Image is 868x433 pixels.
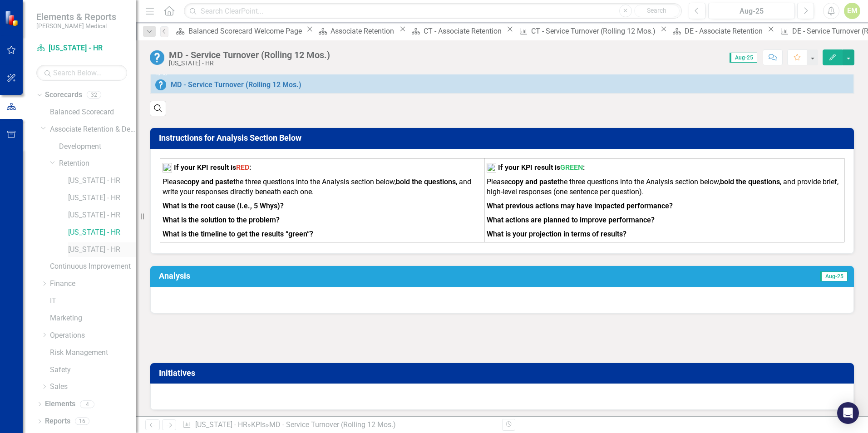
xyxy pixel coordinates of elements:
div: CT - Service Turnover (Rolling 12 Mos.) [531,25,658,37]
a: Finance [50,279,136,289]
td: To enrich screen reader interactions, please activate Accessibility in Grammarly extension settings [484,158,844,242]
div: MD - Service Turnover (Rolling 12 Mos.) [269,420,396,429]
div: MD - Service Turnover (Rolling 12 Mos.) [169,50,330,60]
div: Aug-25 [711,6,792,17]
a: MD - Service Turnover (Rolling 12 Mos.) [171,81,849,89]
a: [US_STATE] - HR [195,420,247,429]
strong: What is the timeline to get the results “green”? [163,230,313,238]
span: Aug-25 [730,53,757,63]
a: Associate Retention [316,25,397,37]
a: Development [59,142,136,152]
a: DE - Associate Retention [669,25,765,37]
span: Aug-25 [820,271,848,281]
span: GREEN [560,162,583,171]
a: Scorecards [45,90,82,100]
a: Operations [50,330,136,341]
a: [US_STATE] - HR [36,43,127,54]
div: [US_STATE] - HR [169,60,330,67]
a: Balanced Scorecard [50,107,136,118]
a: [US_STATE] - HR [68,176,136,186]
strong: What is the solution to the problem? [163,216,280,224]
button: EM [844,3,860,19]
span: Elements & Reports [36,11,116,22]
div: Open Intercom Messenger [837,402,859,424]
td: To enrich screen reader interactions, please activate Accessibility in Grammarly extension settings [160,158,484,242]
a: [US_STATE] - HR [68,193,136,203]
a: CT - Associate Retention [409,25,504,37]
input: Search ClearPoint... [184,3,682,19]
div: Balanced Scorecard Welcome Page [188,25,304,37]
a: [US_STATE] - HR [68,210,136,221]
a: CT - Service Turnover (Rolling 12 Mos.) [516,25,658,37]
strong: bold the questions [720,177,780,186]
strong: copy and paste [508,177,557,186]
div: » » [182,420,495,430]
a: Balanced Scorecard Welcome Page [173,25,304,37]
strong: copy and paste [184,177,233,186]
strong: bold the questions [396,177,456,186]
div: 32 [87,91,101,99]
strong: What is your projection in terms of results? [487,230,626,238]
strong: If your KPI result is : [174,162,251,171]
strong: If your KPI result is : [498,162,585,171]
img: ClearPoint Strategy [5,10,20,26]
span: RED [236,162,249,171]
img: mceclip1%20v16.png [487,163,496,172]
small: [PERSON_NAME] Medical [36,22,116,30]
strong: What previous actions may have impacted performance? [487,202,673,210]
button: Aug-25 [708,3,795,19]
img: No Information [155,79,166,90]
p: Please the three questions into the Analysis section below, , and write your responses directly b... [163,177,482,200]
a: Continuous Improvement [50,261,136,272]
a: [US_STATE] - HR [68,227,136,238]
a: Risk Management [50,348,136,358]
a: KPIs [251,420,266,429]
td: Double-Click to Edit Right Click for Context Menu [150,68,854,93]
a: [US_STATE] - HR [68,245,136,255]
a: Retention [59,158,136,169]
a: Associate Retention & Development [50,124,136,135]
div: DE - Associate Retention [685,25,765,37]
h3: Analysis [159,271,519,280]
div: Associate Retention [330,25,397,37]
strong: What is the root cause (i.e., 5 Whys)? [163,202,284,210]
button: Search [634,5,680,17]
div: 16 [75,418,89,425]
a: Safety [50,365,136,375]
div: CT - Associate Retention [424,25,504,37]
a: IT [50,296,136,306]
strong: What actions are planned to improve performance? [487,216,655,224]
a: Marketing [50,313,136,324]
input: Search Below... [36,65,127,81]
h3: Initiatives [159,369,848,378]
a: Sales [50,382,136,392]
h3: Instructions for Analysis Section Below [159,133,848,143]
div: 4 [80,400,94,408]
a: Reports [45,416,70,427]
span: Search [647,7,666,14]
img: mceclip2%20v12.png [163,163,172,172]
p: Please the three questions into the Analysis section below, , and provide brief, high-level respo... [487,177,842,200]
a: Elements [45,399,75,409]
img: No Information [150,50,164,65]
